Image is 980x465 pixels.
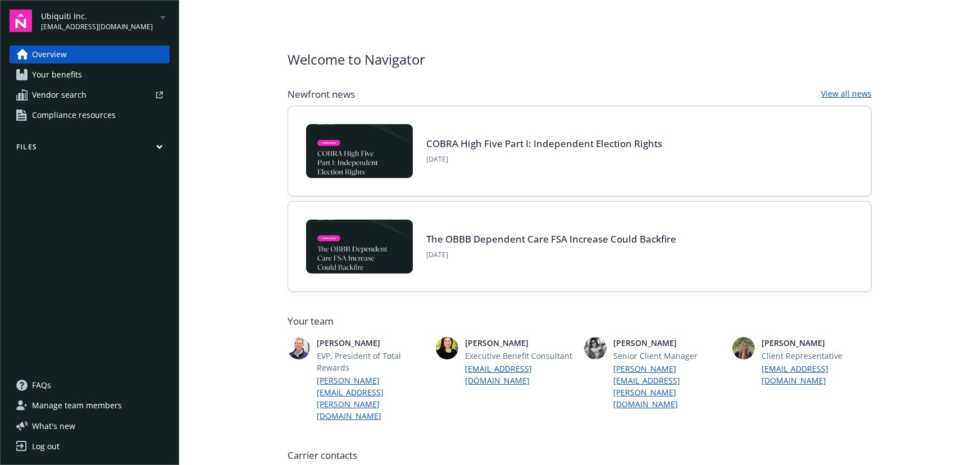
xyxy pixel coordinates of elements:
[32,396,122,414] span: Manage team members
[426,154,662,165] span: [DATE]
[732,337,755,359] img: photo
[10,420,93,432] button: What's new
[317,375,427,422] a: [PERSON_NAME][EMAIL_ADDRESS][PERSON_NAME][DOMAIN_NAME]
[288,337,310,359] img: photo
[10,106,170,124] a: Compliance resources
[613,337,723,349] span: [PERSON_NAME]
[41,22,153,32] span: [EMAIL_ADDRESS][DOMAIN_NAME]
[10,376,170,394] a: FAQs
[426,250,676,260] span: [DATE]
[32,86,86,104] span: Vendor search
[762,337,872,349] span: [PERSON_NAME]
[32,106,116,124] span: Compliance resources
[32,376,51,394] span: FAQs
[821,88,872,101] a: View all news
[10,66,170,84] a: Your benefits
[613,350,723,362] span: Senior Client Manager
[317,350,427,373] span: EVP, President of Total Rewards
[156,10,170,24] a: arrowDropDown
[426,137,662,150] a: COBRA High Five Part I: Independent Election Rights
[584,337,607,359] img: photo
[32,437,60,455] div: Log out
[10,86,170,104] a: Vendor search
[288,314,872,328] span: Your team
[762,363,872,386] a: [EMAIL_ADDRESS][DOMAIN_NAME]
[613,363,723,410] a: [PERSON_NAME][EMAIL_ADDRESS][PERSON_NAME][DOMAIN_NAME]
[10,10,32,32] img: navigator-logo.svg
[41,10,170,32] button: Ubiquiti Inc.[EMAIL_ADDRESS][DOMAIN_NAME]arrowDropDown
[10,142,170,156] button: Files
[436,337,458,359] img: photo
[465,350,575,362] span: Executive Benefit Consultant
[10,45,170,63] a: Overview
[465,337,575,349] span: [PERSON_NAME]
[32,66,82,84] span: Your benefits
[10,396,170,414] a: Manage team members
[288,88,355,101] span: Newfront news
[288,449,872,462] span: Carrier contacts
[306,124,413,178] img: BLOG-Card Image - Compliance - COBRA High Five Pt 1 07-18-25.jpg
[317,337,427,349] span: [PERSON_NAME]
[32,45,67,63] span: Overview
[41,10,153,22] span: Ubiquiti Inc.
[762,350,872,362] span: Client Representative
[306,220,413,273] img: BLOG-Card Image - Compliance - OBBB Dep Care FSA - 08-01-25.jpg
[288,49,425,70] span: Welcome to Navigator
[465,363,575,386] a: [EMAIL_ADDRESS][DOMAIN_NAME]
[426,233,676,245] a: The OBBB Dependent Care FSA Increase Could Backfire
[32,420,75,432] span: What ' s new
